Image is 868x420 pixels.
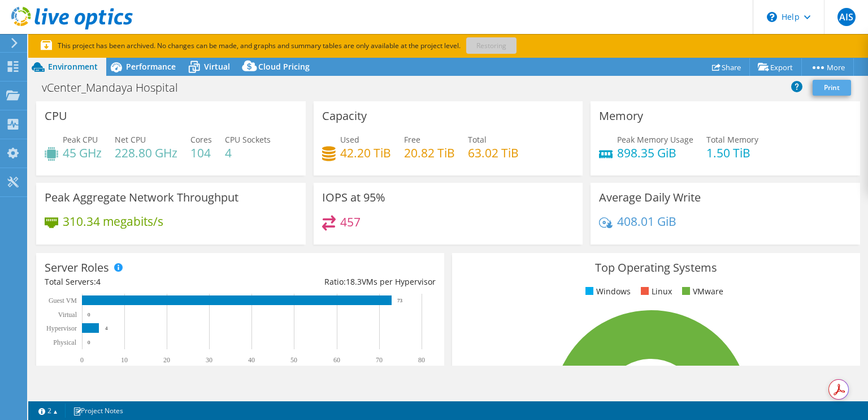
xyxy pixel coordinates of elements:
div: Ratio: VMs per Hypervisor [240,276,436,288]
h3: IOPS at 95% [322,191,385,204]
a: Share [704,58,750,76]
h1: vCenter_Mandaya Hospital [37,82,196,94]
text: 4 [105,325,108,331]
span: Net CPU [115,134,146,145]
text: 80 [418,356,425,364]
div: Total Servers: [45,276,240,288]
text: 50 [290,356,297,364]
span: Cloud Pricing [258,61,310,72]
span: Total Memory [706,134,758,145]
span: Environment [48,61,98,72]
text: 30 [206,356,212,364]
text: 0 [88,312,90,318]
span: Peak Memory Usage [617,134,693,145]
text: 0 [80,356,84,364]
span: Used [340,134,359,145]
h4: 42.20 TiB [340,147,391,159]
text: 0 [88,340,90,345]
h4: 45 GHz [63,147,102,159]
text: 70 [376,356,383,364]
h4: 898.35 GiB [617,147,693,159]
h3: Server Roles [45,262,109,274]
svg: \n [767,12,777,22]
p: This project has been archived. No changes can be made, and graphs and summary tables are only av... [41,40,594,52]
h4: 457 [340,216,361,228]
text: 73 [397,298,403,303]
h4: 1.50 TiB [706,147,758,159]
li: Windows [583,285,631,298]
h3: Peak Aggregate Network Throughput [45,191,238,204]
a: More [801,58,854,76]
text: Physical [53,338,76,346]
a: 2 [31,404,66,418]
span: 4 [96,276,101,287]
span: Performance [126,61,176,72]
h4: 310.34 megabits/s [63,215,163,228]
h4: 104 [190,147,212,159]
span: Free [404,134,420,145]
h3: Average Daily Write [599,191,701,204]
h4: 4 [225,147,271,159]
h3: CPU [45,110,67,122]
h4: 228.80 GHz [115,147,177,159]
a: Export [749,58,802,76]
span: AIS [837,8,856,26]
h4: 20.82 TiB [404,147,455,159]
text: Guest VM [49,297,77,305]
span: CPU Sockets [225,134,271,145]
text: 60 [333,356,340,364]
span: Total [468,134,487,145]
span: Virtual [204,61,230,72]
text: 20 [163,356,170,364]
a: Project Notes [65,404,131,418]
span: 18.3 [346,276,362,287]
li: VMware [679,285,723,298]
h4: 63.02 TiB [468,147,519,159]
h3: Memory [599,110,643,122]
h3: Capacity [322,110,367,122]
text: Virtual [58,311,77,319]
span: Cores [190,134,212,145]
li: Linux [638,285,672,298]
h4: 408.01 GiB [617,215,676,228]
span: Peak CPU [63,134,98,145]
h3: Top Operating Systems [461,262,852,274]
text: Hypervisor [46,324,77,332]
text: 10 [121,356,128,364]
text: 40 [248,356,255,364]
a: Print [813,80,851,96]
